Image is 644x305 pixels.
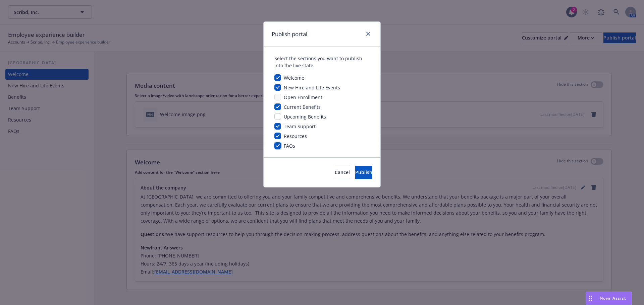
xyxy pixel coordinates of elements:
h1: Publish portal [272,30,307,39]
span: Resources [284,133,307,139]
span: Open Enrollment [284,94,322,100]
div: Select the sections you want to publish into the live state [274,55,370,69]
span: Welcome [284,75,304,81]
span: Publish [355,169,372,175]
a: close [364,30,372,38]
span: Current Benefits [284,104,321,110]
span: Upcoming Benefits [284,113,326,120]
div: Drag to move [586,292,594,305]
span: Nova Assist [600,295,626,301]
span: New Hire and Life Events [284,84,340,91]
button: Nova Assist [586,292,632,305]
button: Publish [355,166,372,179]
span: FAQs [284,143,295,149]
span: Cancel [335,169,350,175]
span: Team Support [284,123,316,130]
button: Cancel [335,166,350,179]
